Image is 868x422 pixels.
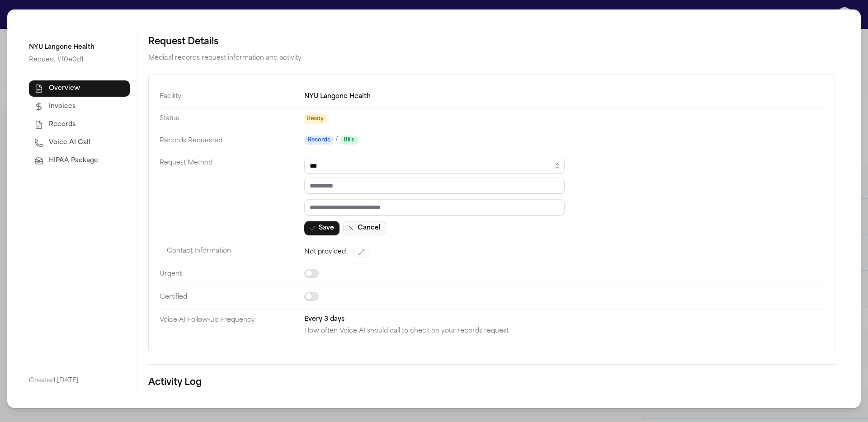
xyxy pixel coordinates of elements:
[148,35,835,49] h2: Request Details
[340,136,358,145] span: Bills
[160,263,304,286] dt: Urgent
[160,152,304,241] dt: Request Method
[304,248,346,257] span: Not provided
[160,309,304,342] dt: Voice AI Follow-up Frequency
[29,80,130,97] button: Overview
[148,375,835,390] h3: Activity Log
[160,130,304,152] dt: Records Requested
[304,326,824,337] p: How often Voice AI should call to check on your records request
[29,42,130,53] p: NYU Langone Health
[304,136,334,145] span: Records
[29,117,130,133] button: Records
[304,113,326,124] span: Ready
[304,86,824,108] dd: NYU Langone Health
[49,102,75,111] span: Invoices
[343,221,386,235] button: Cancel
[160,286,304,309] dt: Certified
[29,135,130,151] button: Voice AI Call
[335,136,338,145] span: /
[49,138,90,147] span: Voice AI Call
[160,86,304,108] dt: Facility
[148,53,835,64] p: Medical records request information and activity
[167,241,304,263] dt: Contact Information
[29,375,130,386] p: Created [DATE]
[29,98,130,115] button: Invoices
[304,221,340,235] button: Save
[29,55,130,66] p: Request # f0e0d1
[304,315,344,324] span: Every 3 days
[49,156,98,165] span: HIPAA Package
[29,153,130,169] button: HIPAA Package
[49,84,80,93] span: Overview
[160,108,304,130] dt: Status
[49,120,75,129] span: Records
